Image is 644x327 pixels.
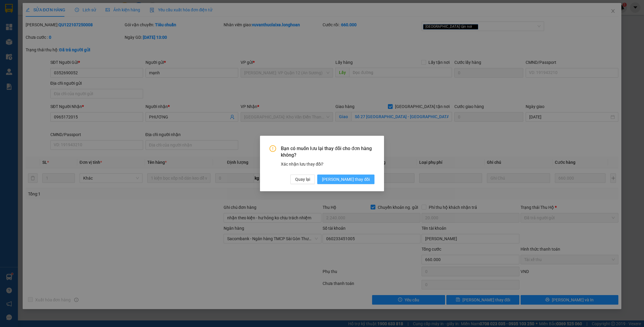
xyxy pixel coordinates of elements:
[317,175,374,184] button: [PERSON_NAME] thay đổi
[295,176,310,183] span: Quay lại
[270,145,276,152] span: exclamation-circle
[290,175,315,184] button: Quay lại
[322,176,370,183] span: [PERSON_NAME] thay đổi
[281,145,374,159] span: Bạn có muốn lưu lại thay đổi cho đơn hàng không?
[281,161,374,167] div: Xác nhận lưu thay đổi?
